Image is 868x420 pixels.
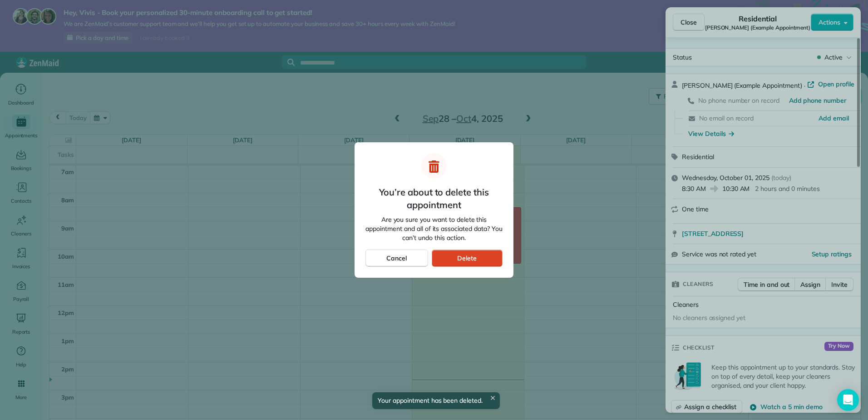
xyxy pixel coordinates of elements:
button: Cancel [365,250,428,267]
span: Are you sure you want to delete this appointment and all of its associated data? You can’t undo t... [365,215,503,242]
span: Cancel [386,254,407,263]
span: Delete [457,254,477,263]
span: You’re about to delete this appointment [365,186,503,211]
div: Your appointment has been deleted. [372,392,500,409]
button: Delete [432,250,503,267]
